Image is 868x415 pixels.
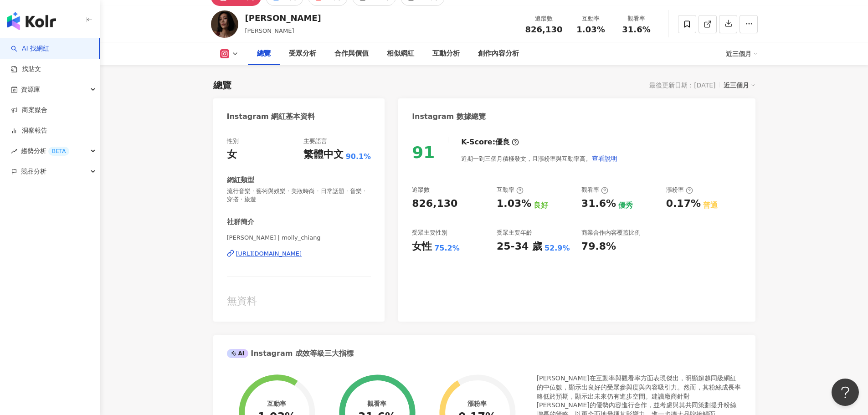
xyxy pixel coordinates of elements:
a: 找貼文 [11,65,41,74]
div: 總覽 [213,79,231,92]
div: Instagram 網紅基本資料 [227,112,315,122]
span: [PERSON_NAME] | molly_chiang [227,234,371,242]
div: 75.2% [434,243,460,253]
div: 近期一到三個月積極發文，且漲粉率與互動率高。 [461,149,618,168]
div: 互動率 [574,14,608,23]
div: 總覽 [257,48,271,59]
div: 追蹤數 [412,186,430,194]
div: 近三個月 [726,46,758,61]
span: 1.03% [576,25,605,34]
div: 漲粉率 [666,186,693,194]
div: 商業合作內容覆蓋比例 [581,229,641,237]
div: 互動率 [497,186,524,194]
span: [PERSON_NAME] [245,27,294,34]
div: 漲粉率 [467,400,487,407]
div: AI [227,349,249,358]
span: 資源庫 [21,79,40,100]
img: logo [7,12,56,30]
div: 繁體中文 [303,148,344,162]
div: 良好 [534,200,548,210]
div: 普通 [703,200,718,210]
span: 31.6% [622,25,650,34]
div: 觀看率 [581,186,608,194]
div: 女性 [412,240,432,254]
div: 79.8% [581,240,616,254]
div: K-Score : [461,137,519,147]
span: 趨勢分析 [21,141,69,161]
iframe: Help Scout Beacon - Open [832,379,859,406]
div: BETA [48,147,69,156]
div: 近三個月 [724,79,755,91]
div: 女 [227,148,237,162]
div: 觀看率 [367,400,386,407]
div: 社群簡介 [227,217,254,227]
div: 互動分析 [432,48,460,59]
span: 826,130 [525,25,563,34]
a: [URL][DOMAIN_NAME] [227,250,371,258]
div: [URL][DOMAIN_NAME] [236,250,302,258]
button: 查看說明 [591,149,618,168]
div: 1.03% [497,197,531,211]
div: 25-34 歲 [497,240,542,254]
div: 0.17% [666,197,701,211]
div: 創作內容分析 [478,48,519,59]
div: 性別 [227,137,239,145]
div: 無資料 [227,294,371,308]
div: 合作與價值 [334,48,369,59]
span: 競品分析 [21,161,46,182]
div: 最後更新日期：[DATE] [649,82,715,89]
div: 52.9% [544,243,570,253]
img: KOL Avatar [211,10,238,38]
div: [PERSON_NAME] [245,12,321,24]
div: 網紅類型 [227,175,254,185]
div: 受眾分析 [289,48,316,59]
span: rise [11,148,17,154]
div: 受眾主要性別 [412,229,447,237]
div: 觀看率 [619,14,654,23]
div: 追蹤數 [525,14,563,23]
div: 互動率 [267,400,286,407]
a: searchAI 找網紅 [11,44,49,53]
div: 相似網紅 [387,48,414,59]
a: 商案媒合 [11,106,47,115]
div: 優秀 [618,200,633,210]
div: 826,130 [412,197,457,211]
div: 主要語言 [303,137,327,145]
div: 31.6% [581,197,616,211]
div: 91 [412,143,435,162]
a: 洞察報告 [11,126,47,135]
div: 優良 [495,137,510,147]
span: 查看說明 [592,155,617,162]
div: 受眾主要年齡 [497,229,532,237]
div: Instagram 成效等級三大指標 [227,348,354,359]
span: 流行音樂 · 藝術與娛樂 · 美妝時尚 · 日常話題 · 音樂 · 穿搭 · 旅遊 [227,187,371,204]
div: Instagram 數據總覽 [412,112,486,122]
span: 90.1% [346,152,371,162]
